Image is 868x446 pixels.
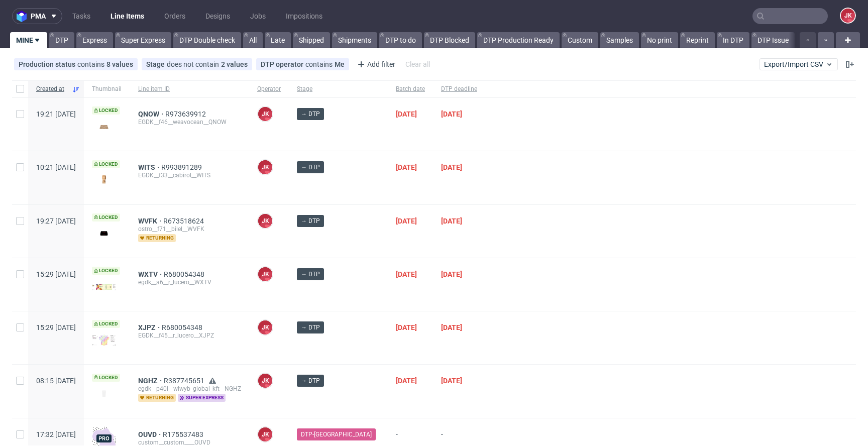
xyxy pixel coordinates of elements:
a: WVFK [138,217,163,225]
span: [DATE] [396,217,417,225]
a: DTP Blocked [424,32,475,48]
button: pma [12,8,62,24]
span: [DATE] [441,110,462,118]
button: Export/Import CSV [759,58,838,70]
figcaption: JK [258,160,272,174]
a: DTP to do [379,32,422,48]
a: Impositions [280,8,329,24]
span: → DTP [301,216,320,226]
figcaption: JK [258,320,272,334]
a: Reprint [680,32,715,48]
span: Export/Import CSV [764,60,833,68]
span: Locked [92,160,120,168]
figcaption: JK [258,427,272,441]
span: 19:27 [DATE] [36,217,76,225]
div: egdk__p40i__wlwyb_global_kft__NGHZ [138,385,241,393]
span: [DATE] [396,377,417,385]
span: Locked [92,267,120,275]
span: Batch date [396,85,425,93]
figcaption: JK [841,9,855,23]
span: returning [138,234,176,242]
a: Tasks [66,8,96,24]
span: returning [138,394,176,402]
div: Clear all [403,57,432,71]
span: pma [31,13,46,20]
span: DTP-[GEOGRAPHIC_DATA] [301,430,372,439]
a: R175537483 [163,430,205,438]
span: → DTP [301,376,320,385]
span: [DATE] [441,270,462,278]
span: DTP deadline [441,85,477,93]
a: QNOW [138,110,165,118]
div: EGDK__f46__weavocean__QNOW [138,118,241,126]
img: version_two_editor_design.png [92,334,116,346]
a: Designs [199,8,236,24]
figcaption: JK [258,214,272,228]
div: 2 values [221,60,248,68]
a: R387745651 [164,377,206,385]
span: [DATE] [441,217,462,225]
span: [DATE] [396,110,417,118]
span: Line item ID [138,85,241,93]
a: R680054348 [164,270,206,278]
span: [DATE] [441,163,462,171]
a: WITS [138,163,161,171]
span: Thumbnail [92,85,122,93]
a: R680054348 [162,323,204,331]
span: [DATE] [396,323,417,331]
span: → DTP [301,323,320,332]
span: Operator [257,85,281,93]
a: DTP Issue [751,32,795,48]
div: EGDK__f33__cabirol__WITS [138,171,241,179]
a: DTP Double check [173,32,241,48]
span: R673518624 [163,217,206,225]
span: contains [305,60,335,68]
span: [DATE] [396,163,417,171]
span: 15:29 [DATE] [36,270,76,278]
a: R993891289 [161,163,204,171]
span: → DTP [301,270,320,279]
a: Custom [562,32,598,48]
span: → DTP [301,109,320,119]
span: DTP operator [261,60,305,68]
span: [DATE] [441,377,462,385]
img: version_two_editor_design.png [92,120,116,134]
a: R973639912 [165,110,208,118]
a: Super Express [115,32,171,48]
div: EGDK__f45__r_lucero__XJPZ [138,331,241,340]
a: DTP [49,32,74,48]
a: Orders [158,8,191,24]
span: Locked [92,213,120,221]
span: Locked [92,320,120,328]
figcaption: JK [258,267,272,281]
a: Jobs [244,8,272,24]
span: contains [77,60,106,68]
span: Created at [36,85,68,93]
span: NGHZ [138,377,164,385]
figcaption: JK [258,374,272,388]
img: version_two_editor_design.png [92,284,116,290]
span: Stage [297,85,380,93]
a: All [243,32,263,48]
a: MINE [10,32,47,48]
a: Line Items [104,8,150,24]
div: egdk__a6__r_lucero__WXTV [138,278,241,286]
a: WXTV [138,270,164,278]
span: 08:15 [DATE] [36,377,76,385]
div: Add filter [353,56,397,72]
a: Shipments [332,32,377,48]
span: Locked [92,106,120,115]
a: Express [76,32,113,48]
span: → DTP [301,163,320,172]
span: Production status [19,60,77,68]
a: XJPZ [138,323,162,331]
a: In DTP [717,32,749,48]
span: 19:21 [DATE] [36,110,76,118]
